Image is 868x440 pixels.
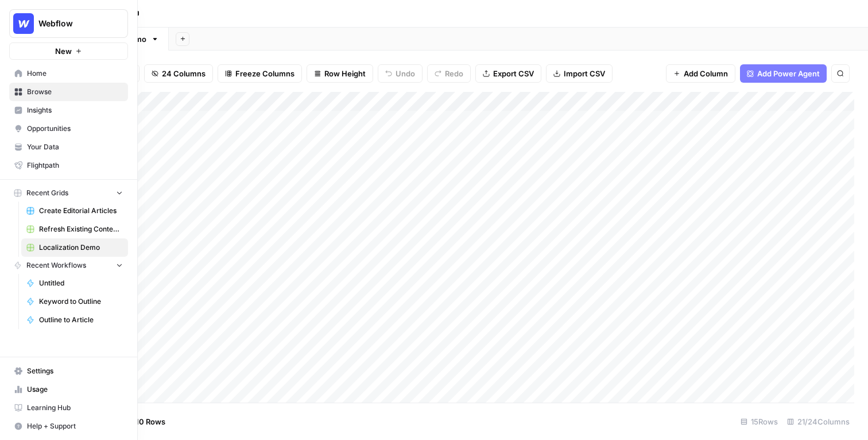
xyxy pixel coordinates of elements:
span: Flightpath [27,160,123,171]
span: New [55,45,72,57]
a: Refresh Existing Content (17) [21,220,128,238]
button: Redo [427,64,471,83]
span: Add 10 Rows [119,416,165,427]
span: Redo [445,68,463,79]
button: Export CSV [475,64,541,83]
button: New [9,43,128,60]
button: Recent Grids [9,184,128,202]
span: Learning Hub [27,403,123,413]
span: Home [27,68,123,79]
img: Webflow Logo [13,13,34,34]
span: Freeze Columns [235,68,294,79]
button: Freeze Columns [218,64,302,83]
span: Undo [396,68,415,79]
button: Undo [378,64,423,83]
span: Opportunities [27,123,123,134]
a: Usage [9,380,128,399]
a: Create Editorial Articles [21,202,128,220]
a: Settings [9,362,128,380]
div: 21/24 Columns [782,412,854,431]
span: Add Power Agent [757,68,820,79]
span: Insights [27,105,123,115]
a: Flightpath [9,156,128,175]
span: Your Data [27,142,123,152]
span: Create Editorial Articles [39,206,123,216]
button: Help + Support [9,417,128,435]
button: Add Column [666,64,735,83]
a: Learning Hub [9,399,128,417]
a: Opportunities [9,119,128,138]
span: Outline to Article [39,315,123,325]
span: Import CSV [564,68,605,79]
button: Workspace: Webflow [9,9,128,38]
span: Row Height [324,68,366,79]
span: 24 Columns [162,68,206,79]
span: Keyword to Outline [39,296,123,307]
span: Add Column [684,68,728,79]
a: Keyword to Outline [21,292,128,311]
span: Usage [27,384,123,395]
span: Recent Workflows [26,260,86,271]
a: Untitled [21,274,128,292]
button: Recent Workflows [9,257,128,274]
button: Row Height [307,64,373,83]
span: Export CSV [493,68,534,79]
span: Webflow [38,18,108,29]
span: Untitled [39,278,123,288]
a: Home [9,64,128,83]
span: Localization Demo [39,242,123,253]
span: Browse [27,87,123,97]
span: Help + Support [27,421,123,431]
a: Browse [9,83,128,101]
span: Settings [27,366,123,376]
div: 15 Rows [736,412,782,431]
button: Import CSV [546,64,613,83]
button: 24 Columns [144,64,213,83]
span: Refresh Existing Content (17) [39,224,123,234]
a: Your Data [9,138,128,156]
span: Recent Grids [26,188,68,198]
a: Insights [9,101,128,119]
a: Outline to Article [21,311,128,329]
a: Localization Demo [21,238,128,257]
button: Add Power Agent [740,64,827,83]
